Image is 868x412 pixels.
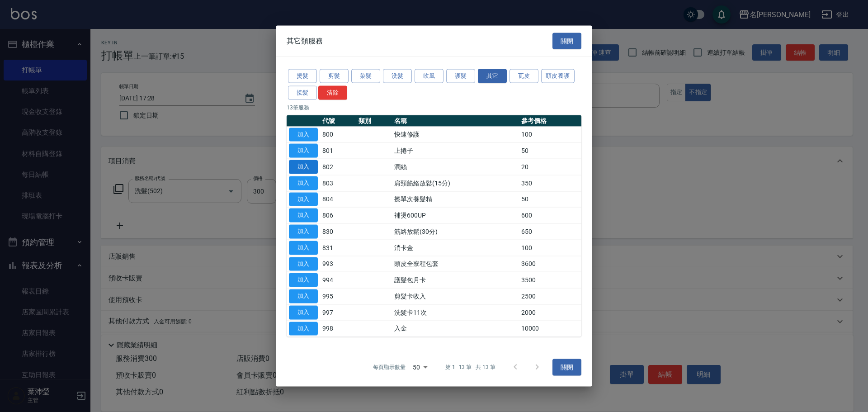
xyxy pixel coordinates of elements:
[320,288,356,304] td: 995
[552,33,581,49] button: 關閉
[519,288,581,304] td: 2500
[383,69,412,83] button: 洗髮
[289,273,318,287] button: 加入
[320,321,356,337] td: 998
[320,207,356,223] td: 806
[289,144,318,158] button: 加入
[519,240,581,256] td: 100
[320,175,356,191] td: 803
[287,103,581,111] p: 13 筆服務
[519,191,581,208] td: 50
[288,85,317,99] button: 接髮
[392,142,519,159] td: 上捲子
[289,192,318,206] button: 加入
[320,304,356,321] td: 997
[519,272,581,288] td: 3500
[289,128,318,142] button: 加入
[320,272,356,288] td: 994
[541,69,575,83] button: 頭皮養護
[289,225,318,239] button: 加入
[289,176,318,190] button: 加入
[409,355,431,379] div: 50
[415,69,443,83] button: 吹風
[289,160,318,174] button: 加入
[289,322,318,336] button: 加入
[289,257,318,271] button: 加入
[478,69,507,83] button: 其它
[519,223,581,240] td: 650
[392,159,519,175] td: 潤絲
[552,359,581,376] button: 關閉
[446,69,475,83] button: 護髮
[289,241,318,255] button: 加入
[392,175,519,191] td: 肩頸筋絡放鬆(15分)
[392,256,519,272] td: 頭皮全寮程包套
[392,288,519,304] td: 剪髮卡收入
[320,256,356,272] td: 993
[519,127,581,143] td: 100
[509,69,538,83] button: 瓦皮
[519,207,581,223] td: 600
[320,69,349,83] button: 剪髮
[392,223,519,240] td: 筋絡放鬆(30分)
[288,69,317,83] button: 燙髮
[320,159,356,175] td: 802
[318,85,347,99] button: 清除
[320,240,356,256] td: 831
[351,69,380,83] button: 染髮
[519,159,581,175] td: 20
[320,142,356,159] td: 801
[392,191,519,208] td: 擦單次養髮精
[320,127,356,143] td: 800
[392,115,519,127] th: 名稱
[289,289,318,303] button: 加入
[392,207,519,223] td: 補燙600UP
[519,256,581,272] td: 3600
[519,304,581,321] td: 2000
[392,272,519,288] td: 護髮包月卡
[289,208,318,223] button: 加入
[320,191,356,208] td: 804
[373,363,406,371] p: 每頁顯示數量
[519,175,581,191] td: 350
[289,305,318,319] button: 加入
[320,223,356,240] td: 830
[392,304,519,321] td: 洗髮卡11次
[519,142,581,159] td: 50
[519,115,581,127] th: 參考價格
[519,321,581,337] td: 10000
[392,127,519,143] td: 快速修護
[392,240,519,256] td: 消卡金
[356,115,392,127] th: 類別
[392,321,519,337] td: 入金
[445,363,495,371] p: 第 1–13 筆 共 13 筆
[320,115,356,127] th: 代號
[287,36,323,45] span: 其它類服務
